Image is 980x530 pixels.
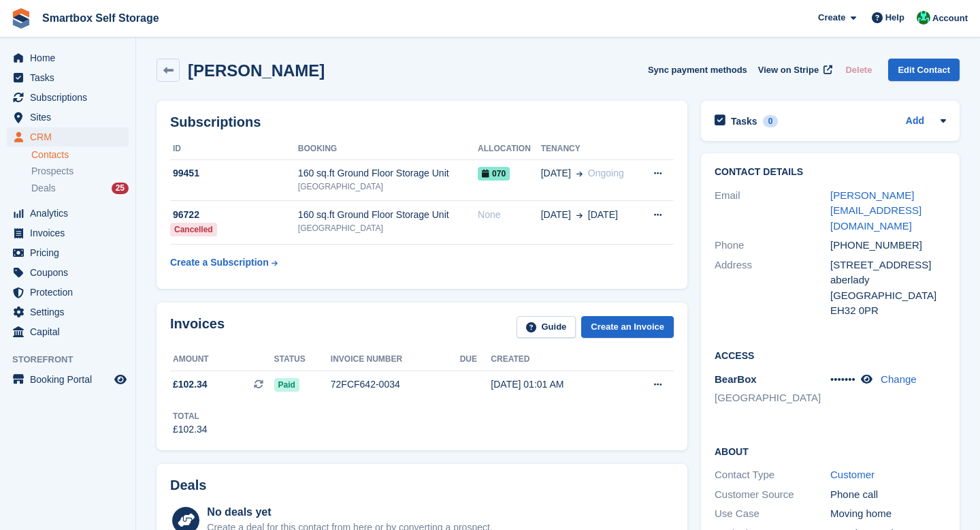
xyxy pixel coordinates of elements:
[715,258,830,319] div: Address
[715,390,830,406] li: [GEOGRAPHIC_DATA]
[517,316,576,339] a: Guide
[31,164,129,178] a: Prospects
[7,322,129,341] a: menu
[830,303,946,319] div: EH32 0PR
[7,263,129,282] a: menu
[588,208,618,222] span: [DATE]
[888,59,960,81] a: Edit Contact
[170,250,278,275] a: Create a Subscription
[30,243,112,262] span: Pricing
[30,204,112,223] span: Analytics
[715,238,830,253] div: Phone
[7,68,129,87] a: menu
[541,166,571,181] span: [DATE]
[298,208,478,222] div: 160 sq.ft Ground Floor Storage Unit
[7,108,129,127] a: menu
[30,127,112,146] span: CRM
[30,283,112,302] span: Protection
[541,208,571,222] span: [DATE]
[715,348,946,362] h2: Access
[715,444,946,458] h2: About
[298,166,478,181] div: 160 sq.ft Ground Floor Storage Unit
[753,59,835,81] a: View on Stripe
[30,88,112,107] span: Subscriptions
[478,208,541,222] div: None
[7,223,129,243] a: menu
[11,8,31,29] img: stora-icon-8386f47178a22dfd0bd8f6a31ec36ba5ce8667c1dd55bd0f319d3a0aa187defe.svg
[715,167,946,178] h2: Contact Details
[885,11,904,25] span: Help
[7,283,129,302] a: menu
[30,302,112,322] span: Settings
[170,316,225,339] h2: Invoices
[491,377,622,392] div: [DATE] 01:01 AM
[491,349,622,371] th: Created
[830,373,855,385] span: •••••••
[715,373,757,385] span: BearBox
[274,378,299,392] span: Paid
[30,48,112,67] span: Home
[932,12,968,25] span: Account
[460,349,491,371] th: Due
[173,410,208,422] div: Total
[830,288,946,304] div: [GEOGRAPHIC_DATA]
[715,467,830,483] div: Contact Type
[170,349,274,371] th: Amount
[207,504,492,520] div: No deals yet
[7,48,129,67] a: menu
[170,478,206,493] h2: Deals
[170,208,298,222] div: 96722
[830,272,946,288] div: aberlady
[541,138,640,160] th: Tenancy
[298,222,478,234] div: [GEOGRAPHIC_DATA]
[7,88,129,107] a: menu
[30,322,112,341] span: Capital
[840,59,877,81] button: Delete
[30,68,112,87] span: Tasks
[298,138,478,160] th: Booking
[31,165,73,178] span: Prospects
[30,263,112,282] span: Coupons
[31,149,129,161] a: Contacts
[7,127,129,146] a: menu
[478,167,510,181] span: 070
[830,189,921,232] a: [PERSON_NAME][EMAIL_ADDRESS][DOMAIN_NAME]
[906,114,924,129] a: Add
[298,181,478,193] div: [GEOGRAPHIC_DATA]
[331,349,460,371] th: Invoice number
[830,258,946,273] div: [STREET_ADDRESS]
[274,349,331,371] th: Status
[12,353,135,367] span: Storefront
[763,115,779,127] div: 0
[170,138,298,160] th: ID
[170,255,269,270] div: Create a Subscription
[7,302,129,322] a: menu
[173,422,208,437] div: £102.34
[581,316,674,339] a: Create an Invoice
[173,377,208,392] span: £102.34
[170,166,298,181] div: 99451
[7,243,129,262] a: menu
[818,11,845,25] span: Create
[188,61,325,80] h2: [PERSON_NAME]
[31,181,129,196] a: Deals 25
[830,238,946,253] div: [PHONE_NUMBER]
[30,223,112,243] span: Invoices
[112,183,129,194] div: 25
[170,114,674,130] h2: Subscriptions
[37,7,165,29] a: Smartbox Self Storage
[30,108,112,127] span: Sites
[648,59,747,81] button: Sync payment methods
[478,138,541,160] th: Allocation
[917,11,930,25] img: Elinor Shepherd
[31,182,56,195] span: Deals
[7,370,129,389] a: menu
[331,377,460,392] div: 72FCF642-0034
[881,373,917,385] a: Change
[758,63,819,77] span: View on Stripe
[731,115,757,127] h2: Tasks
[588,168,624,178] span: Ongoing
[715,487,830,503] div: Customer Source
[7,204,129,223] a: menu
[112,371,129,388] a: Preview store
